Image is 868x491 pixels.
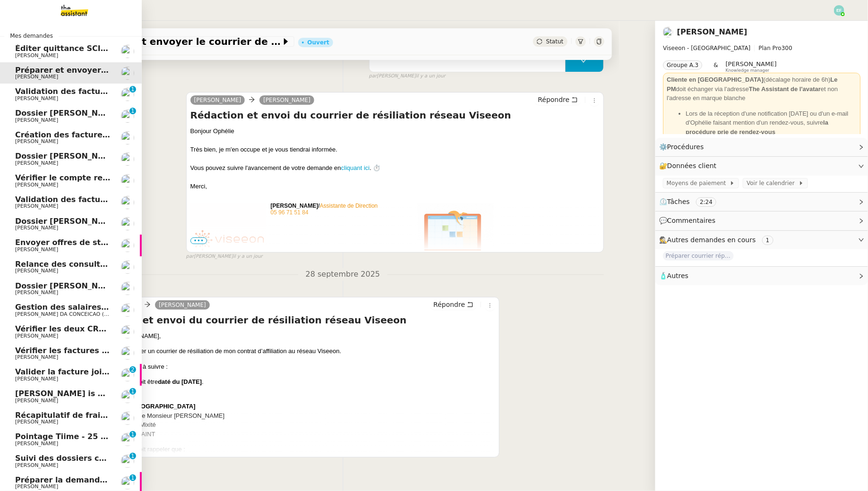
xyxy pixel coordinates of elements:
span: Répondre [433,300,465,309]
img: espaceClient [190,203,266,278]
span: [PERSON_NAME] [15,419,58,425]
span: Dossier [PERSON_NAME] [15,152,120,161]
h4: Rédaction et envoi du courrier de résiliation réseau Viseeon [86,313,496,327]
span: [PERSON_NAME] [15,246,58,253]
a: [PERSON_NAME] [190,96,245,104]
span: 28 septembre 2025 [298,268,388,281]
div: Ouvert [308,40,329,45]
span: ⚙️ [659,142,708,152]
div: ⚙️Procédures [655,138,868,156]
div: 🔐Données client [655,157,868,175]
span: 300 [782,45,792,51]
span: il y a un jour [233,253,262,261]
strong: Viseeon [GEOGRAPHIC_DATA] [105,403,196,410]
p: 1 [131,453,135,461]
img: users%2FhitvUqURzfdVsA8TDJwjiRfjLnH2%2Favatar%2Flogo-thermisure.png [121,304,134,317]
img: users%2FTtzP7AGpm5awhzgAzUtU1ot6q7W2%2Favatar%2Fb1ec9cbd-befd-4b0f-b4c2-375d59dbe3fa [663,27,673,37]
span: 🕵️ [659,236,777,244]
img: users%2Fx9OnqzEMlAUNG38rkK8jkyzjKjJ3%2Favatar%2F1516609952611.jpeg [121,412,134,425]
p: 1 [131,474,135,483]
span: Plan Pro [758,45,781,51]
li: Lors de la réception d'une notification [DATE] ou d'un e-mail d'Ophélie faisant mention d'un rend... [686,109,857,137]
span: [PERSON_NAME] [15,268,58,274]
p: 1 [131,108,135,116]
a: [PERSON_NAME] [677,27,748,36]
span: Commentaires [667,217,715,224]
span: [PERSON_NAME] [15,333,58,339]
span: [PERSON_NAME] [15,354,58,360]
span: Autres demandes en cours [667,236,756,244]
p: 2 [131,366,135,375]
img: users%2FSg6jQljroSUGpSfKFUOPmUmNaZ23%2Favatar%2FUntitled.png [121,152,134,166]
img: signCalendar [418,203,493,278]
b: [PERSON_NAME] [271,203,318,209]
span: [PERSON_NAME] [15,289,58,296]
span: ⏲️ [659,198,724,205]
span: Pointage Tiime - 25 septembre 2025 [15,432,170,441]
b: / [318,203,319,209]
img: users%2FSg6jQljroSUGpSfKFUOPmUmNaZ23%2Favatar%2FUntitled.png [121,196,134,209]
img: users%2FSg6jQljroSUGpSfKFUOPmUmNaZ23%2Favatar%2FUntitled.png [121,88,134,101]
a: [PERSON_NAME] [155,301,210,309]
span: Envoyer offres de stage aux écoles [15,238,164,247]
span: de Direction [347,203,378,209]
span: Voir le calendrier [747,178,798,188]
img: espace [271,216,418,363]
strong: la procédure prie de rendez-vous [686,119,828,135]
span: Création des factures client - septembre 2025 [15,130,211,139]
span: [PERSON_NAME] [15,182,58,188]
span: & [713,60,718,73]
p: Le courrier doit être . [105,377,496,387]
span: 🔐 [659,161,721,171]
small: [PERSON_NAME] [369,72,446,80]
nz-tag: 2:24 [696,197,716,207]
span: [PERSON_NAME] [15,440,58,447]
p: Bonjour [PERSON_NAME], [86,331,496,341]
span: Vérifier les factures marquées comme payées [15,346,210,355]
img: users%2FSg6jQljroSUGpSfKFUOPmUmNaZ23%2Favatar%2FUntitled.png [121,217,134,230]
img: users%2FSg6jQljroSUGpSfKFUOPmUmNaZ23%2Favatar%2FUntitled.png [121,174,134,187]
span: [PERSON_NAME] [15,95,58,102]
nz-badge-sup: 1 [129,86,136,93]
button: Répondre [534,94,581,105]
small: [PERSON_NAME] [186,253,263,261]
span: [PERSON_NAME] DA CONCEICAO (thermisure) [15,311,134,317]
span: [PERSON_NAME] [15,398,58,404]
span: Préparer et envoyer le courrier de résiliation [15,66,207,75]
span: Dossier [PERSON_NAME] [15,109,120,118]
span: Gestion des salaires - septembre 2025 [15,303,179,312]
span: 💬 [659,217,720,224]
span: Préparer la demande de congés paternité [15,475,193,484]
span: [PERSON_NAME] [15,225,58,231]
img: users%2FSg6jQljroSUGpSfKFUOPmUmNaZ23%2Favatar%2FUntitled.png [121,368,134,381]
span: Autres [667,272,688,279]
span: par [369,72,377,80]
img: users%2FSg6jQljroSUGpSfKFUOPmUmNaZ23%2Favatar%2FUntitled.png [121,261,134,274]
img: users%2FSg6jQljroSUGpSfKFUOPmUmNaZ23%2Favatar%2FUntitled.png [121,347,134,360]
div: 💬Commentaires [655,212,868,230]
a: [PERSON_NAME] [259,96,314,104]
span: ••• [190,237,207,244]
div: 🧴Autres [655,267,868,285]
span: Dossier [PERSON_NAME] [15,217,120,226]
span: [PERSON_NAME] [15,138,58,144]
p: Destinataire : À l’attention de Monsieur [PERSON_NAME] 2 Allée de la Mixité 77127 LIEUSAINT [105,393,496,439]
img: users%2Fx9OnqzEMlAUNG38rkK8jkyzjKjJ3%2Favatar%2F1516609952611.jpeg [121,239,134,252]
p: 1 [131,388,135,397]
span: Tâches [667,198,690,205]
span: [PERSON_NAME] [15,376,58,382]
strong: daté du [DATE] [158,378,202,385]
span: [PERSON_NAME] [15,117,58,123]
div: Très bien, je m'en occupe et je vous tiendrai informée. [190,145,600,154]
div: Merci, [190,182,600,191]
span: Statut [546,38,564,45]
span: [PERSON_NAME] [15,203,58,209]
span: Préparer et envoyer le courrier de résiliation [86,37,281,46]
span: Assistante [320,203,346,209]
span: [PERSON_NAME] [15,462,58,468]
span: Dossier [PERSON_NAME] [15,281,120,290]
div: 🕵️Autres demandes en cours 1 [655,231,868,249]
span: Récapitulatif de frais de projet - septembre 2025 [15,411,224,420]
img: users%2Fx9OnqzEMlAUNG38rkK8jkyzjKjJ3%2Favatar%2F1516609952611.jpeg [121,433,134,446]
span: par [186,253,194,261]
